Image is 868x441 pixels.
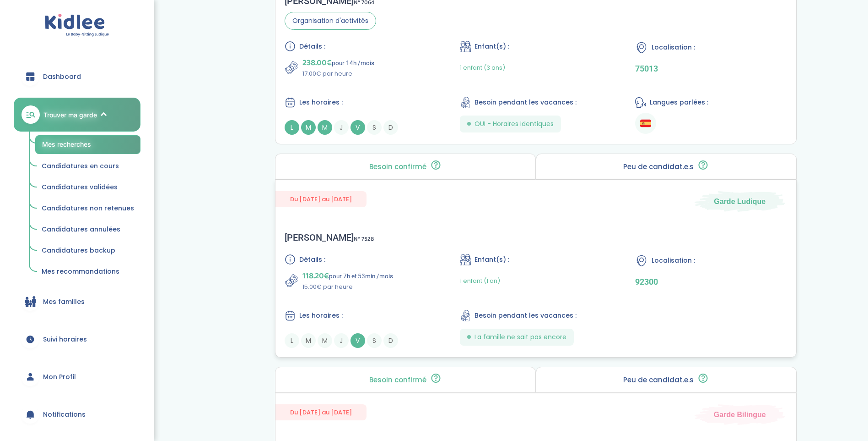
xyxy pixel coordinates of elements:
[652,43,695,52] span: Localisation :
[45,14,109,37] img: logo.svg
[14,98,140,132] a: Trouver ma garde
[35,263,140,281] a: Mes recommandations
[43,297,85,307] span: Mes familles
[302,56,332,69] span: 238.00€
[460,63,505,72] span: 1 enfant (3 ans)
[14,360,140,393] a: Mon Profil
[35,179,140,196] a: Candidatures validées
[369,376,426,384] p: Besoin confirmé
[334,333,349,348] span: J
[650,98,708,107] span: Langues parlées :
[318,333,332,348] span: M
[14,285,140,318] a: Mes familles
[474,98,577,107] span: Besoin pendant les vacances :
[640,118,651,129] img: Espagnol
[35,135,140,154] a: Mes recherches
[635,64,787,73] p: 75013
[474,311,577,320] span: Besoin pendant les vacances :
[474,42,509,51] span: Enfant(s) :
[42,225,120,234] span: Candidatures annulées
[42,140,91,148] span: Mes recherches
[623,376,694,384] p: Peu de candidat.e.s
[275,404,367,420] span: Du [DATE] au [DATE]
[285,120,299,135] span: L
[383,333,398,348] span: D
[302,270,393,282] p: pour 7h et 53min /mois
[302,56,374,69] p: pour 14h /mois
[35,242,140,259] a: Candidatures backup
[474,119,554,129] span: OUI - Horaires identiques
[42,161,119,171] span: Candidatures en cours
[623,163,694,171] p: Peu de candidat.e.s
[350,120,365,135] span: V
[302,270,329,282] span: 118.20€
[301,120,316,135] span: M
[42,182,118,192] span: Candidatures validées
[652,256,695,265] span: Localisation :
[35,158,140,175] a: Candidatures en cours
[714,409,766,419] span: Garde Bilingue
[35,200,140,217] a: Candidatures non retenues
[301,333,316,348] span: M
[275,191,367,207] span: Du [DATE] au [DATE]
[299,42,325,51] span: Détails :
[285,12,376,30] span: Organisation d'activités
[474,255,509,265] span: Enfant(s) :
[334,120,349,135] span: J
[367,333,382,348] span: S
[474,332,566,342] span: La famille ne sait pas encore
[302,69,374,78] p: 17.00€ par heure
[35,221,140,238] a: Candidatures annulées
[369,163,426,171] p: Besoin confirmé
[42,204,134,213] span: Candidatures non retenues
[14,60,140,93] a: Dashboard
[285,333,299,348] span: L
[714,196,766,206] span: Garde Ludique
[318,120,332,135] span: M
[285,232,374,243] div: [PERSON_NAME]
[42,267,119,276] span: Mes recommandations
[302,282,393,292] p: 15.00€ par heure
[354,234,374,244] span: N° 7528
[14,323,140,356] a: Suivi horaires
[460,276,500,285] span: 1 enfant (1 an)
[43,110,97,120] span: Trouver ma garde
[383,120,398,135] span: D
[14,398,140,431] a: Notifications
[367,120,382,135] span: S
[299,311,343,320] span: Les horaires :
[43,72,81,82] span: Dashboard
[299,98,343,107] span: Les horaires :
[43,335,87,344] span: Suivi horaires
[43,372,76,382] span: Mon Profil
[42,246,115,255] span: Candidatures backup
[299,255,325,265] span: Détails :
[635,277,787,287] p: 92300
[43,410,86,419] span: Notifications
[350,333,365,348] span: V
